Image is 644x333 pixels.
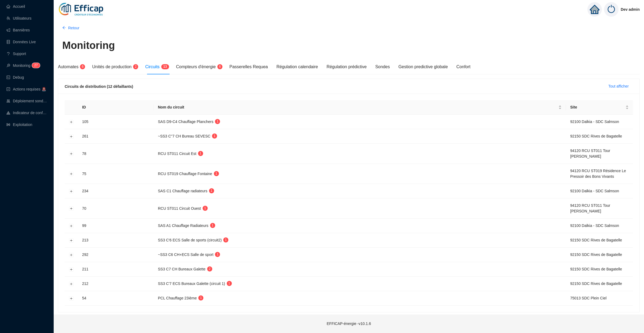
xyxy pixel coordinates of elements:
[58,64,78,69] span: Automates
[608,84,629,89] span: Tout afficher
[570,238,622,242] span: 92150 SDC Rives de Bagatelle
[135,65,137,68] span: 2
[223,237,228,242] sup: 1
[6,111,47,115] a: heat-mapIndicateur de confort
[165,65,167,68] span: 3
[69,267,74,272] button: Développer la ligne
[6,99,47,103] a: clusterDéploiement sondes
[570,223,619,228] span: 92100 Dalkia - SDC Salmson
[6,52,26,56] a: questionSupport
[133,64,138,69] sup: 2
[78,198,153,219] td: 70
[78,219,153,233] td: 99
[69,134,74,139] button: Développer la ligne
[215,172,217,175] span: 1
[217,252,219,256] span: 1
[65,84,133,89] span: Circuits de distribution (12 défaillants)
[158,189,207,193] span: SAS C1 Chauffage radiateurs
[228,281,230,285] span: 1
[570,296,606,300] span: 75013 SDC Plein Ciel
[158,151,196,156] span: RCU ST011 Circuit Est
[158,223,208,228] span: SAS A1 Chauffage Radiateurs
[217,120,218,123] span: 1
[6,40,36,44] a: databaseDonnées Live
[69,172,74,176] button: Développer la ligne
[6,28,30,32] a: notificationBannières
[62,39,115,52] h1: Monitoring
[78,144,153,164] td: 78
[204,206,206,210] span: 1
[200,151,202,155] span: 1
[92,64,131,69] span: Unités de production
[69,238,74,242] button: Développer la ligne
[36,63,38,67] span: 7
[62,26,66,30] span: arrow-left
[78,248,153,262] td: 292
[590,5,599,14] span: home
[210,223,215,228] sup: 1
[604,2,619,17] img: power
[68,25,79,31] span: Retour
[69,282,74,286] button: Développer la ligne
[6,16,31,20] a: teamUtilisateurs
[58,24,84,32] button: Retour
[163,65,165,68] span: 1
[214,171,219,176] sup: 1
[211,189,213,193] span: 1
[570,104,624,110] span: Site
[570,149,610,158] span: 94120 RCU ST011 Tour [PERSON_NAME]
[32,63,40,68] sup: 27
[276,64,318,70] div: Régulation calendaire
[69,207,74,211] button: Développer la ligne
[215,119,220,124] sup: 1
[153,100,566,115] th: Nom du circuit
[13,87,46,91] span: Actions requises 🚨
[570,189,619,193] span: 92100 Dalkia - SDC Salmson
[200,296,202,300] span: 1
[158,104,557,110] span: Nom du circuit
[158,281,225,286] span: SS3 C'7 ECS Bureaux Galette (circuit 1)
[570,252,622,257] span: 92150 SDC Rives de Bagatelle
[203,206,208,211] sup: 1
[34,63,36,67] span: 2
[78,100,153,115] th: ID
[621,1,640,18] span: Dev admin
[69,253,74,257] button: Développer la ligne
[158,120,213,124] span: SAS D9-C4 Chauffage Planchers
[570,203,610,213] span: 94120 RCU ST011 Tour [PERSON_NAME]
[229,64,268,69] span: Passerelles Requea
[158,172,212,176] span: RCU ST019 Chauffage Fontaine
[176,64,216,69] span: Compteurs d'énergie
[327,321,371,326] span: EFFICAP-énergie - v10.1.6
[327,64,367,70] div: Régulation prédictive
[78,164,153,184] td: 75
[570,120,619,124] span: 92100 Dalkia - SDC Salmson
[145,64,159,69] span: Circuits
[227,281,232,286] sup: 1
[80,64,85,69] sup: 6
[212,133,217,139] sup: 1
[6,122,32,127] a: slidersExploitation
[456,64,470,70] div: Confort
[69,152,74,156] button: Développer la ligne
[604,82,633,91] button: Tout afficher
[158,252,213,257] span: ~SS3 C6 CH+ECS Salle de sport
[375,64,390,70] div: Sondes
[69,189,74,193] button: Développer la ligne
[566,100,633,115] th: Site
[570,169,626,179] span: 94120 RCU ST019 Résidence Le Pressoir des Bons Vivants
[78,262,153,277] td: 211
[69,120,74,124] button: Développer la ligne
[78,291,153,306] td: 54
[570,267,622,271] span: 92150 SDC Rives de Bagatelle
[158,206,201,211] span: RCU ST011 Circuit Ouest
[198,295,203,301] sup: 1
[570,281,622,286] span: 92150 SDC Rives de Bagatelle
[69,224,74,228] button: Développer la ligne
[82,65,84,68] span: 6
[158,296,197,300] span: PCL Chauffage 23ième
[78,129,153,144] td: 261
[209,188,214,193] sup: 1
[6,4,25,9] a: homeAccueil
[78,184,153,198] td: 234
